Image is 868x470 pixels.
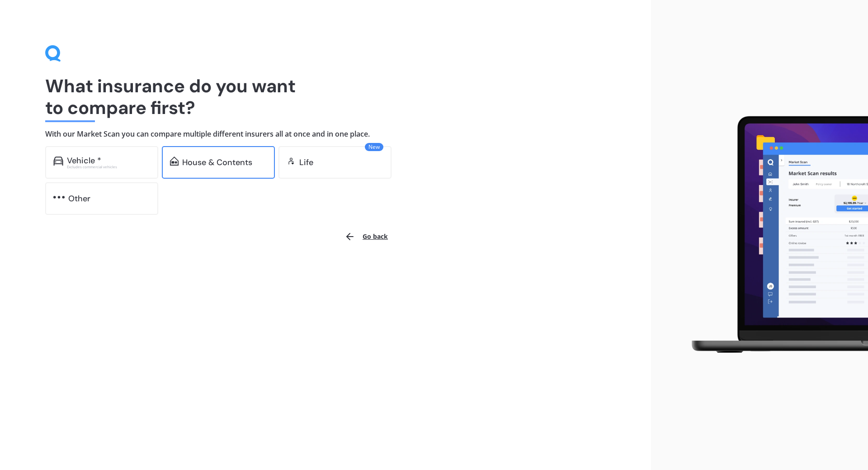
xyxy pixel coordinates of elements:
[339,226,393,247] button: Go back
[679,111,868,360] img: laptop.webp
[182,158,252,167] div: House & Contents
[68,194,90,203] div: Other
[53,157,63,166] img: car.f15378c7a67c060ca3f3.svg
[45,129,606,139] h4: With our Market Scan you can compare multiple different insurers all at once and in one place.
[45,75,606,119] h1: What insurance do you want to compare first?
[287,157,296,166] img: life.f720d6a2d7cdcd3ad642.svg
[365,143,383,151] span: New
[170,157,179,166] img: home-and-contents.b802091223b8502ef2dd.svg
[53,193,65,202] img: other.81dba5aafe580aa69f38.svg
[67,156,101,165] div: Vehicle *
[299,158,313,167] div: Life
[67,165,150,169] div: Excludes commercial vehicles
